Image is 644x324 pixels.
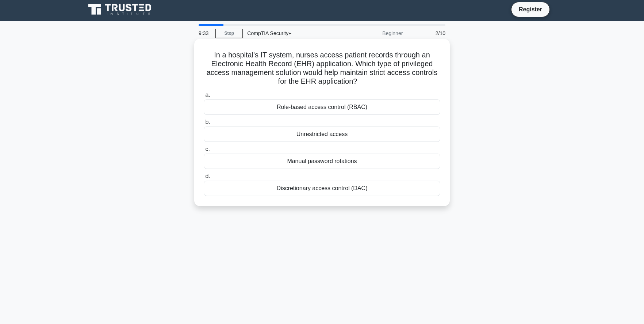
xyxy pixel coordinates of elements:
a: Stop [215,29,243,38]
div: Beginner [343,26,407,41]
span: c. [205,146,210,152]
div: 9:33 [194,26,215,41]
span: d. [205,173,210,179]
div: Manual password rotations [204,154,440,169]
div: Discretionary access control (DAC) [204,181,440,196]
div: CompTIA Security+ [243,26,343,41]
h5: In a hospital's IT system, nurses access patient records through an Electronic Health Record (EHR... [203,50,441,86]
div: Unrestricted access [204,127,440,142]
div: 2/10 [407,26,450,41]
span: a. [205,92,210,98]
div: Role-based access control (RBAC) [204,99,440,115]
span: b. [205,119,210,125]
a: Register [514,5,547,14]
